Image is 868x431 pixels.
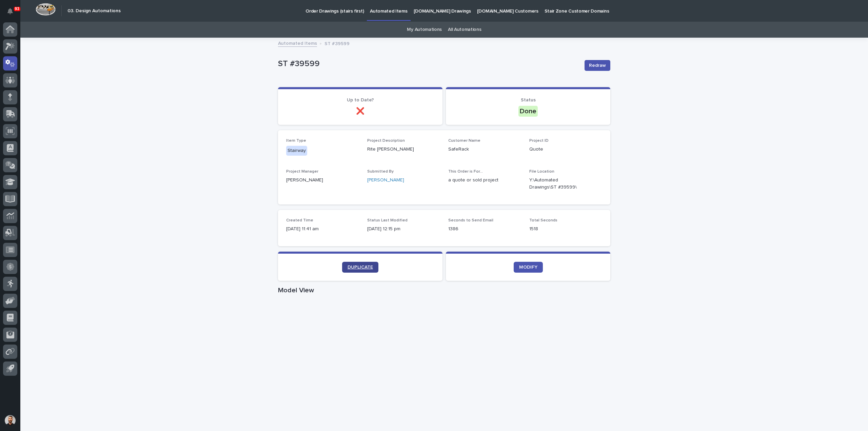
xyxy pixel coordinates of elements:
div: Stairway [286,146,307,156]
span: Submitted By [367,170,394,174]
div: Notifications93 [8,8,17,19]
a: DUPLICATE [342,262,378,273]
span: DUPLICATE [348,265,373,270]
span: Status Last Modified [367,218,408,222]
span: Up to Date? [347,98,374,102]
p: 1518 [529,226,602,233]
span: Item Type [286,139,306,143]
span: Seconds to Send Email [448,218,493,222]
button: Redraw [585,60,610,71]
: Y:\Automated Drawings\ST #39599\ [529,177,586,191]
p: [DATE] 11:41 am [286,226,359,233]
span: Project Description [367,139,405,143]
p: ❌ [286,107,434,115]
button: Notifications [3,4,17,18]
span: Status [521,98,536,102]
span: Customer Name [448,139,480,143]
span: Redraw [589,62,606,69]
p: [DATE] 12:15 pm [367,226,440,233]
a: All Automations [448,22,481,38]
span: Project Manager [286,170,318,174]
h2: 03. Design Automations [67,8,121,14]
a: Automated Items [278,39,317,47]
img: Workspace Logo [36,3,56,16]
p: ST #39599 [324,39,350,47]
p: a quote or sold project [448,177,521,184]
a: My Automations [407,22,442,38]
span: Created Time [286,218,313,222]
p: SafeRack [448,146,521,153]
p: Rite [PERSON_NAME] [367,146,440,153]
a: [PERSON_NAME] [367,177,404,184]
h1: Model View [278,286,610,294]
a: MODIFY [514,262,543,273]
span: MODIFY [519,265,537,270]
p: 1386 [448,226,521,233]
span: Total Seconds [529,218,557,222]
span: This Order is For... [448,170,483,174]
span: Project ID [529,139,549,143]
span: File Location [529,170,554,174]
p: Quote [529,146,602,153]
p: 93 [15,6,19,11]
div: Done [518,106,538,117]
p: ST #39599 [278,59,579,69]
p: [PERSON_NAME] [286,177,359,184]
button: users-avatar [3,413,17,428]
